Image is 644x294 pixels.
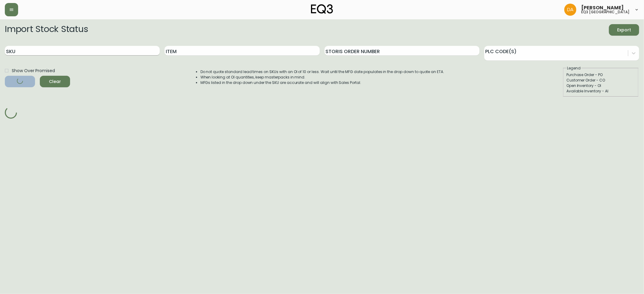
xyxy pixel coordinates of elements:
div: Purchase Order - PO [566,72,635,78]
div: Open Inventory - OI [566,83,635,88]
img: dd1a7e8db21a0ac8adbf82b84ca05374 [564,4,576,16]
button: Export [609,24,639,36]
legend: Legend [566,66,581,71]
div: Available Inventory - AI [566,88,635,94]
li: MFGs listed in the drop down under the SKU are accurate and will align with Sales Portal. [200,80,444,85]
img: logo [311,4,333,14]
h5: eq3 [GEOGRAPHIC_DATA] [581,10,630,14]
div: Customer Order - CO [566,78,635,83]
h2: Import Stock Status [5,24,88,36]
span: Clear [45,78,65,85]
button: Clear [40,76,70,87]
span: Show Over Promised [12,68,55,74]
li: Do not quote standard lead times on SKUs with an OI of 10 or less. Wait until the MFG date popula... [200,69,444,75]
span: Export [614,26,634,34]
li: When looking at OI quantities, keep masterpacks in mind. [200,75,444,80]
span: [PERSON_NAME] [581,5,624,10]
